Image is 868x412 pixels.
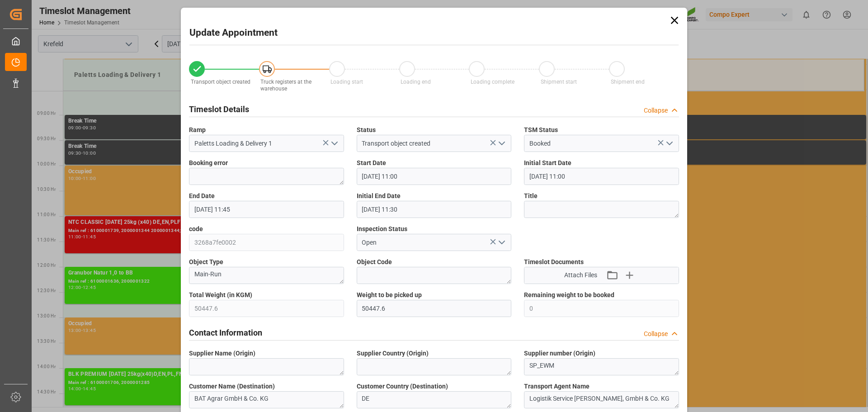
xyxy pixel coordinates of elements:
[357,257,392,267] span: Object Code
[495,137,508,151] button: open menu
[524,158,571,168] span: Initial Start Date
[357,224,407,234] span: Inspection Status
[191,79,250,85] span: Transport object created
[189,125,206,135] span: Ramp
[357,382,448,391] span: Customer Country (Destination)
[495,236,508,250] button: open menu
[189,26,278,40] h2: Update Appointment
[357,391,512,408] textarea: DE
[189,135,344,152] input: Type to search/select
[524,382,590,391] span: Transport Agent Name
[189,267,344,284] textarea: Main-Run
[357,191,401,201] span: Initial End Date
[644,106,668,115] div: Collapse
[611,79,645,85] span: Shipment end
[260,79,311,92] span: Truck registers at the warehouse
[524,290,614,300] span: Remaining weight to be booked
[189,349,255,358] span: Supplier Name (Origin)
[524,349,595,358] span: Supplier number (Origin)
[357,349,429,358] span: Supplier Country (Origin)
[357,158,386,168] span: Start Date
[189,257,223,267] span: Object Type
[189,103,249,115] h2: Timeslot Details
[524,391,679,408] textarea: Logistik Service [PERSON_NAME], GmbH & Co. KG
[357,290,422,300] span: Weight to be picked up
[541,79,577,85] span: Shipment start
[189,290,252,300] span: Total Weight (in KGM)
[189,191,215,201] span: End Date
[471,79,514,85] span: Loading complete
[524,257,584,267] span: Timeslot Documents
[524,191,538,201] span: Title
[357,125,376,135] span: Status
[189,327,262,339] h2: Contact Information
[189,391,344,408] textarea: BAT Agrar GmbH & Co. KG
[662,137,675,151] button: open menu
[357,135,512,152] input: Type to search/select
[189,224,203,234] span: code
[189,201,344,218] input: DD.MM.YYYY HH:MM
[644,329,668,339] div: Collapse
[564,270,597,280] span: Attach Files
[189,158,228,168] span: Booking error
[524,125,558,135] span: TSM Status
[330,79,363,85] span: Loading start
[189,382,275,391] span: Customer Name (Destination)
[524,168,679,185] input: DD.MM.YYYY HH:MM
[357,168,512,185] input: DD.MM.YYYY HH:MM
[524,358,679,375] textarea: SP_EWM
[357,201,512,218] input: DD.MM.YYYY HH:MM
[327,137,340,151] button: open menu
[401,79,431,85] span: Loading end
